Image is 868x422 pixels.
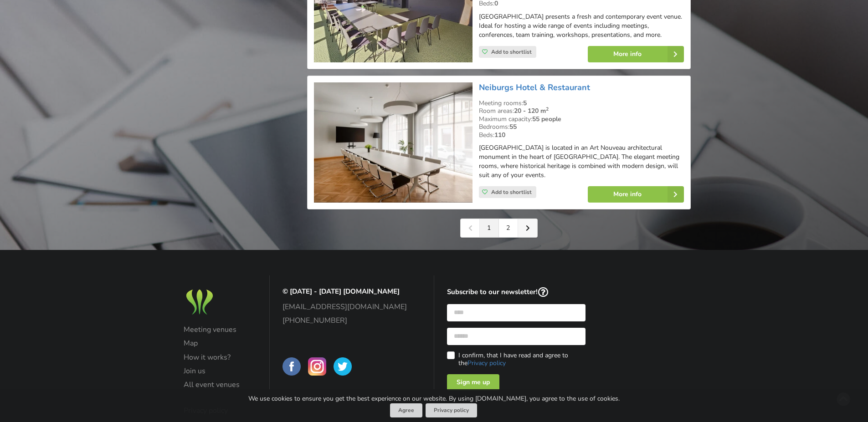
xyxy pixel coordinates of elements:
[479,123,684,131] div: Bedrooms:
[479,12,684,40] p: [GEOGRAPHIC_DATA] presents a fresh and contemporary event venue. Ideal for hosting a wide range o...
[184,339,257,347] a: Map
[426,403,477,417] a: Privacy policy
[334,357,352,376] img: BalticMeetingRooms on Twitter
[282,316,421,325] a: [PHONE_NUMBER]
[479,143,684,180] p: [GEOGRAPHIC_DATA] is located in an Art Nouveau architectural monument in the heart of [GEOGRAPHIC...
[447,351,586,367] label: I confirm, that I have read and agree to the
[479,131,684,139] div: Beds:
[588,46,684,62] a: More info
[184,287,216,317] img: Baltic Meeting Rooms
[509,122,517,131] strong: 55
[588,186,684,203] a: More info
[514,107,549,115] strong: 20 - 120 m
[184,367,257,375] a: Join us
[184,353,257,361] a: How it works?
[480,219,499,237] a: 1
[479,99,684,107] div: Meeting rooms:
[314,82,472,203] img: Hotel | Riga | Neiburgs Hotel & Restaurant
[491,48,532,56] span: Add to shortlist
[282,357,301,376] img: BalticMeetingRooms on Facebook
[447,374,499,391] div: Sign me up
[532,115,561,123] strong: 55 people
[546,106,549,112] sup: 2
[499,219,518,237] a: 2
[390,403,422,417] button: Agree
[479,82,590,93] a: Neiburgs Hotel & Restaurant
[479,107,684,115] div: Room areas:
[479,115,684,123] div: Maximum capacity:
[447,287,586,298] p: Subscribe to our newsletter!
[467,359,506,367] a: Privacy policy
[491,188,532,196] span: Add to shortlist
[282,287,421,296] p: © [DATE] - [DATE] [DOMAIN_NAME]
[282,303,421,311] a: [EMAIL_ADDRESS][DOMAIN_NAME]
[494,131,505,139] strong: 110
[308,357,326,376] img: BalticMeetingRooms on Instagram
[184,325,257,334] a: Meeting venues
[523,99,527,107] strong: 5
[184,381,257,389] a: All event venues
